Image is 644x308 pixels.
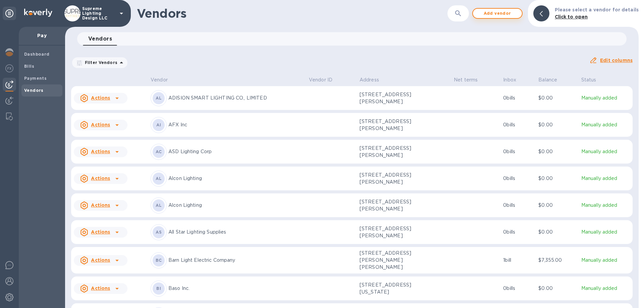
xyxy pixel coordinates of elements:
span: Balance [538,76,566,83]
p: Manually added [581,202,630,209]
p: $0.00 [538,285,576,292]
p: $0.00 [538,202,576,209]
b: Payments [24,76,47,81]
span: Address [360,76,388,83]
p: Manually added [581,121,630,128]
div: Unpin categories [3,7,16,20]
p: $0.00 [538,148,576,155]
span: Vendor [151,76,176,83]
p: Manually added [581,148,630,155]
p: [STREET_ADDRESS][PERSON_NAME] [360,145,427,159]
p: Alcon Lighting [168,202,304,209]
p: All Star Lighting Supplies [168,229,304,236]
u: Actions [91,286,110,291]
u: Actions [91,149,110,154]
b: Vendors [24,88,44,93]
p: $7,355.00 [538,257,576,264]
img: Logo [24,9,52,17]
p: Inbox [503,76,516,83]
b: Click to open [555,14,588,19]
p: ASD Lighting Corp [168,148,304,155]
p: [STREET_ADDRESS][PERSON_NAME] [360,91,427,105]
p: Pay [24,32,60,39]
b: AL [156,203,162,208]
p: Alcon Lighting [168,175,304,182]
b: BI [156,286,161,291]
p: 0 bills [503,229,533,236]
p: Vendor [151,76,168,83]
u: Actions [91,122,110,127]
p: Manually added [581,257,630,264]
u: Actions [91,202,110,208]
p: 0 bills [503,95,533,102]
p: Balance [538,76,557,83]
p: $0.00 [538,95,576,102]
button: Add vendor [472,8,523,19]
p: Address [360,76,379,83]
p: Supreme Lighting Design LLC [82,6,116,20]
p: Barn Light Electric Company [168,257,304,264]
b: Bills [24,64,34,69]
b: AS [156,230,162,235]
b: AI [156,122,161,127]
h1: Vendors [137,6,402,20]
p: Manually added [581,285,630,292]
p: Manually added [581,95,630,102]
b: BC [156,258,162,263]
span: Vendors [88,34,112,44]
p: $0.00 [538,175,576,182]
p: [STREET_ADDRESS][PERSON_NAME][PERSON_NAME] [360,250,427,271]
u: Edit columns [600,58,633,63]
p: Net terms [454,76,478,83]
p: Manually added [581,229,630,236]
b: AL [156,96,162,101]
p: Status [581,76,596,83]
p: [STREET_ADDRESS][PERSON_NAME] [360,198,427,212]
p: [STREET_ADDRESS][US_STATE] [360,282,427,296]
p: [STREET_ADDRESS][PERSON_NAME] [360,225,427,239]
span: Net terms [454,76,486,83]
p: 1 bill [503,257,533,264]
u: Actions [91,95,110,101]
p: $0.00 [538,229,576,236]
p: Vendor ID [309,76,332,83]
span: Inbox [503,76,525,83]
u: Actions [91,257,110,263]
img: Foreign exchange [5,64,13,72]
p: [STREET_ADDRESS][PERSON_NAME] [360,118,427,132]
p: 0 bills [503,202,533,209]
p: 0 bills [503,285,533,292]
p: Baso Inc. [168,285,304,292]
b: Please select a vendor for details [555,7,639,12]
u: Actions [91,229,110,235]
p: 0 bills [503,121,533,128]
p: 0 bills [503,175,533,182]
p: [STREET_ADDRESS][PERSON_NAME] [360,172,427,186]
b: AC [156,149,162,154]
span: Vendor ID [309,76,341,83]
span: Add vendor [478,9,517,17]
p: $0.00 [538,121,576,128]
p: Manually added [581,175,630,182]
b: AL [156,176,162,181]
b: Dashboard [24,52,50,57]
p: ADISION SMART LIGHTING CO., LIMITED [168,95,304,102]
u: Actions [91,176,110,181]
p: AFX Inc [168,121,304,128]
p: Filter Vendors [82,60,117,65]
p: 0 bills [503,148,533,155]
